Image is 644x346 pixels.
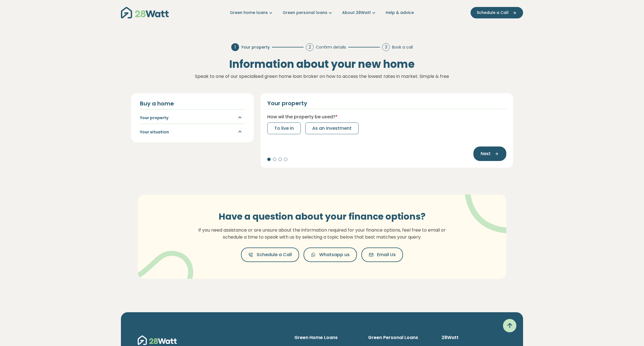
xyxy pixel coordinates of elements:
button: Email Us [361,248,403,262]
h4: Buy a home [140,100,245,107]
p: Speak to one of our specialised green home loan broker on how to access the lowest rates in marke... [131,73,513,80]
span: Schedule a Call [257,251,292,258]
button: As an investment [305,122,359,134]
img: 28Watt [121,7,169,18]
button: To live in [267,122,301,134]
div: 1 [231,43,239,51]
button: Schedule a Call [471,7,523,18]
h5: Your property [140,115,168,121]
p: If you need assistance or are unsure about the information required for your finance options, fee... [195,227,449,241]
h3: Have a question about your finance options? [195,211,449,222]
h2: Your property [267,100,307,107]
div: 3 [382,43,390,51]
img: 28Watt [138,335,177,346]
span: Your property [241,44,270,50]
h6: Green Home Loans [294,335,359,341]
span: Book a call [392,44,413,50]
h6: 28Watt [442,335,506,341]
span: To live in [274,125,294,132]
a: Green personal loans [283,10,333,16]
button: Whatsapp us [304,248,357,262]
a: Green home loans [230,10,274,16]
iframe: Chat Widget [616,319,644,346]
a: Help & advice [386,10,414,16]
span: Whatsapp us [319,251,350,258]
img: vector [134,236,193,292]
button: Schedule a Call [241,248,299,262]
label: How wil the property be used? [267,114,338,120]
div: 2 [306,43,314,51]
h5: Your situation [140,129,169,135]
span: Email Us [377,251,396,258]
button: Next [473,146,506,161]
span: Confirm details [316,44,346,50]
span: Next [481,150,491,157]
span: Schedule a Call [477,10,509,16]
span: As an investment [312,125,352,132]
h2: Information about your new home [131,58,513,71]
nav: Main navigation [121,6,523,20]
img: vector [450,179,523,234]
a: About 28Watt [342,10,377,16]
h6: Green Personal Loans [368,335,433,341]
